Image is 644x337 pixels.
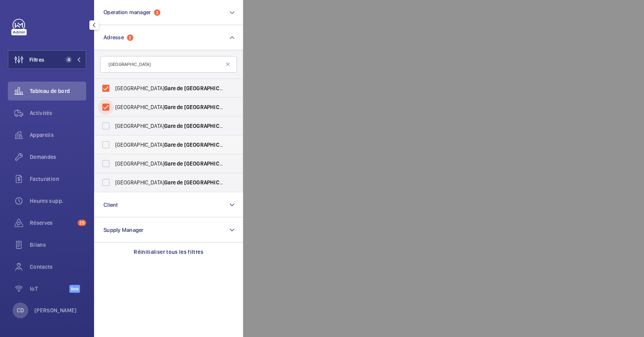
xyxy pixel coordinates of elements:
p: CD [17,306,24,314]
span: Heures supp. [30,197,86,205]
span: Beta [69,285,80,293]
span: 4 [65,56,72,63]
span: Tableau de bord [30,87,86,95]
span: Demandes [30,153,86,161]
span: Appareils [30,131,86,139]
span: Facturation [30,175,86,183]
span: Réserves [30,219,74,227]
span: Filtres [29,56,44,64]
button: Filtres4 [8,50,86,69]
span: IoT [30,285,69,293]
p: [PERSON_NAME] [34,306,77,314]
span: Bilans [30,241,86,249]
span: 25 [78,220,86,226]
span: Activités [30,109,86,117]
span: Contacts [30,263,86,271]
